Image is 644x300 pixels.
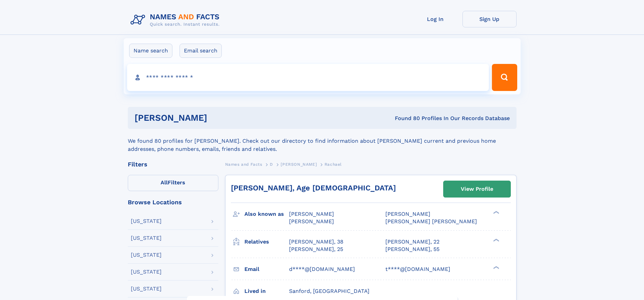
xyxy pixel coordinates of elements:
input: search input [127,64,489,91]
a: [PERSON_NAME], 22 [385,238,439,246]
img: Logo Names and Facts [128,11,225,29]
div: [US_STATE] [131,269,162,275]
span: Rachael [325,162,342,167]
div: We found 80 profiles for [PERSON_NAME]. Check out our directory to find information about [PERSON... [128,129,517,153]
span: All [161,179,168,186]
a: Names and Facts [225,160,262,168]
a: [PERSON_NAME] [281,160,317,168]
a: Log In [408,11,462,27]
div: View Profile [461,181,493,197]
span: [PERSON_NAME] [281,162,317,167]
span: [PERSON_NAME] [PERSON_NAME] [385,218,477,225]
a: View Profile [444,181,510,197]
div: ❯ [492,265,500,270]
div: ❯ [492,210,500,215]
label: Filters [128,175,218,191]
h3: Email [244,263,289,275]
div: Browse Locations [128,199,218,205]
a: [PERSON_NAME], Age [DEMOGRAPHIC_DATA] [231,184,396,192]
a: D [270,160,273,168]
div: [US_STATE] [131,252,162,258]
h3: Also known as [244,208,289,220]
span: [PERSON_NAME] [385,211,430,217]
h3: Lived in [244,285,289,297]
label: Name search [129,44,172,58]
span: D [270,162,273,167]
label: Email search [180,44,222,58]
a: [PERSON_NAME], 25 [289,246,343,253]
h3: Relatives [244,236,289,248]
span: [PERSON_NAME] [289,211,334,217]
div: ❯ [492,238,500,242]
a: [PERSON_NAME], 38 [289,238,343,246]
h1: [PERSON_NAME] [135,114,301,122]
div: [US_STATE] [131,235,162,241]
div: [US_STATE] [131,218,162,224]
span: [PERSON_NAME] [289,218,334,225]
div: Filters [128,161,218,167]
div: Found 80 Profiles In Our Records Database [301,115,510,122]
a: [PERSON_NAME], 55 [385,246,439,253]
span: Sanford, [GEOGRAPHIC_DATA] [289,288,369,294]
a: Sign Up [462,11,517,27]
div: [US_STATE] [131,286,162,292]
button: Search Button [492,64,517,91]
